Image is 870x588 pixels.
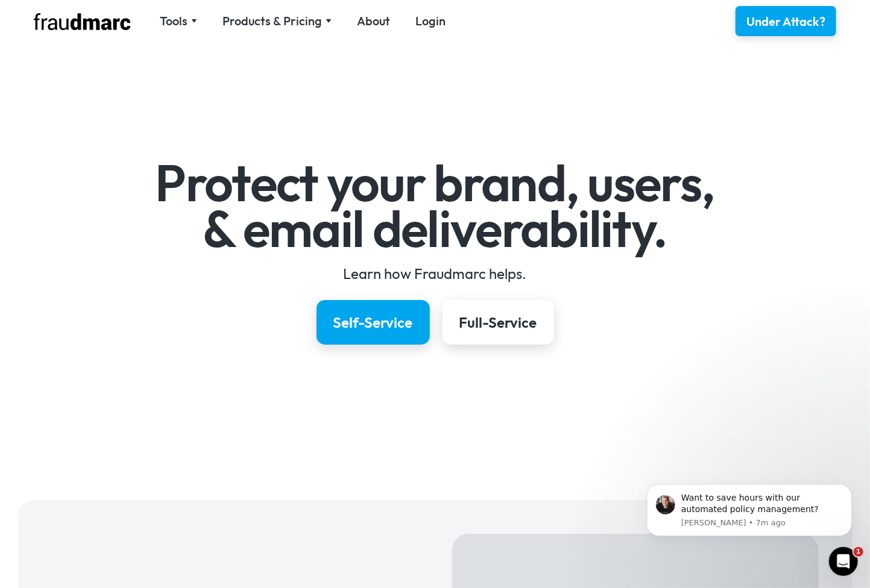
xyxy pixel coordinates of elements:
[736,6,836,36] a: Under Attack?
[415,13,446,30] a: Login
[629,469,870,582] iframe: Intercom notifications message
[222,13,332,30] div: Products & Pricing
[160,13,197,30] div: Tools
[222,13,322,30] div: Products & Pricing
[85,160,785,251] h1: Protect your brand, users, & email deliverability.
[746,13,825,30] div: Under Attack?
[357,13,390,30] a: About
[160,13,188,30] div: Tools
[317,300,430,345] a: Self-Service
[443,300,554,345] a: Full-Service
[333,313,413,332] div: Self-Service
[854,547,863,557] span: 1
[829,547,858,576] iframe: Intercom live chat
[85,264,785,283] div: Learn how Fraudmarc helps.
[459,313,537,332] div: Full-Service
